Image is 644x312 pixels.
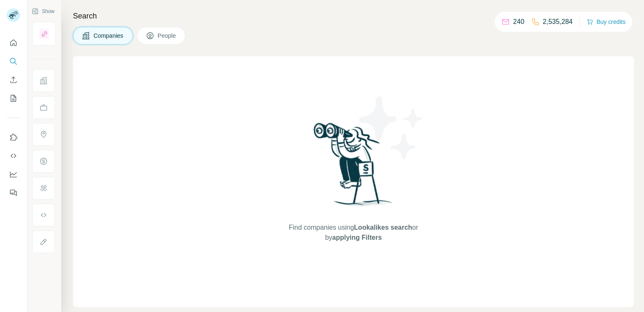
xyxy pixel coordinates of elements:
span: People [158,31,177,40]
img: Surfe Illustration - Woman searching with binoculars [310,121,397,214]
span: Companies [93,31,124,40]
button: My lists [7,91,20,106]
button: Show [26,5,60,18]
button: Search [7,54,20,69]
button: Enrich CSV [7,72,20,87]
button: Buy credits [587,16,626,28]
button: Feedback [7,185,20,200]
img: Surfe Illustration - Stars [353,90,429,165]
p: 240 [513,17,525,27]
span: Lookalikes search [354,224,412,231]
button: Quick start [7,35,20,50]
button: Dashboard [7,167,20,182]
button: Use Surfe on LinkedIn [7,130,20,145]
span: applying Filters [332,234,382,241]
span: Find companies using or by [286,223,421,243]
p: 2,535,284 [543,17,573,27]
button: Use Surfe API [7,148,20,163]
h4: Search [73,10,634,22]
